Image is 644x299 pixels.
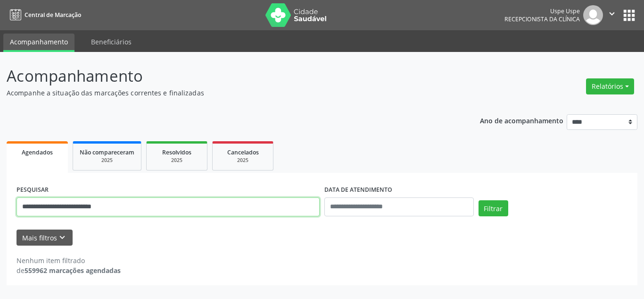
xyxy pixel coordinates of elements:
a: Central de Marcação [7,7,81,23]
a: Beneficiários [84,34,138,50]
button: apps [621,7,637,24]
button: Filtrar [479,200,508,216]
a: Acompanhamento [3,34,74,52]
button: Mais filtroskeyboard_arrow_down [17,230,73,246]
span: Não compareceram [80,148,134,156]
div: 2025 [219,157,266,164]
i: keyboard_arrow_down [57,232,67,243]
button: Relatórios [586,78,634,94]
p: Ano de acompanhamento [480,114,563,126]
div: Uspe Uspe [504,7,580,15]
span: Resolvidos [162,148,191,156]
div: 2025 [153,157,200,164]
i:  [607,9,617,19]
div: de [17,265,121,275]
label: DATA DE ATENDIMENTO [324,183,392,197]
img: img [583,5,603,25]
p: Acompanhamento [7,64,448,88]
span: Agendados [22,148,53,156]
div: Nenhum item filtrado [17,256,121,265]
div: 2025 [80,157,134,164]
span: Central de Marcação [25,11,81,19]
p: Acompanhe a situação das marcações correntes e finalizadas [7,88,448,98]
span: Cancelados [227,148,259,156]
button:  [603,5,621,25]
strong: 559962 marcações agendadas [25,266,121,275]
span: Recepcionista da clínica [504,15,580,23]
label: PESQUISAR [17,183,49,197]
